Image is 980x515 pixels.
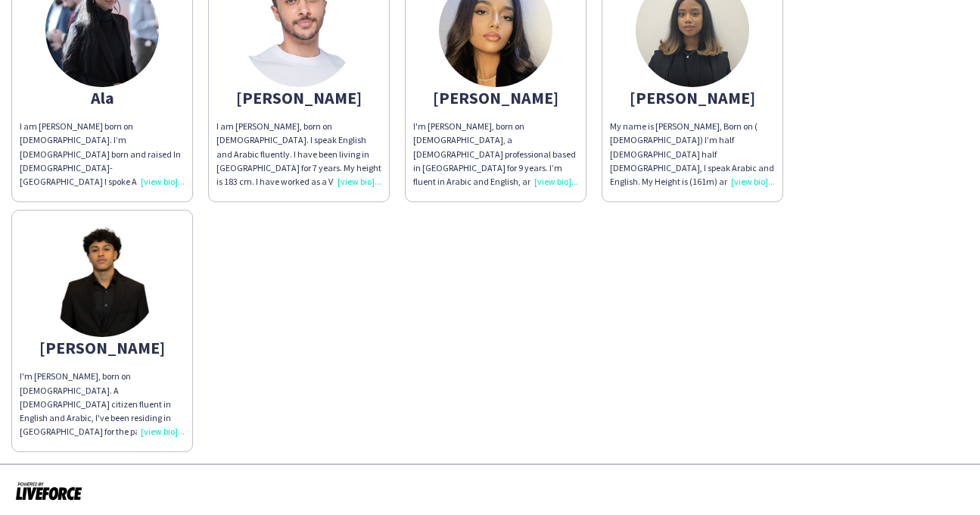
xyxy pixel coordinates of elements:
div: I am [PERSON_NAME], born on [DEMOGRAPHIC_DATA]. I speak English and Arabic fluently. I have been ... [216,120,381,189]
div: My name is [PERSON_NAME], Born on ( [DEMOGRAPHIC_DATA]) I’m half [DEMOGRAPHIC_DATA] half [DEMOGRA... [610,120,775,189]
img: thumb-68ac1b91862d8.jpeg [45,223,159,337]
div: [PERSON_NAME] [413,91,578,105]
div: I'm [PERSON_NAME], born on [DEMOGRAPHIC_DATA]. A [DEMOGRAPHIC_DATA] citizen fluent in English and... [20,370,185,439]
div: [PERSON_NAME] [20,341,185,354]
div: Ala [20,91,185,105]
img: Powered by Liveforce [15,480,82,501]
div: I'm [PERSON_NAME], born on [DEMOGRAPHIC_DATA], a [DEMOGRAPHIC_DATA] professional based in [GEOGRA... [413,120,578,189]
div: [PERSON_NAME] [610,91,775,105]
div: [PERSON_NAME] [216,91,381,105]
div: I am [PERSON_NAME] born on [DEMOGRAPHIC_DATA]. I’m [DEMOGRAPHIC_DATA] born and raised In [DEMOGRA... [20,120,185,189]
